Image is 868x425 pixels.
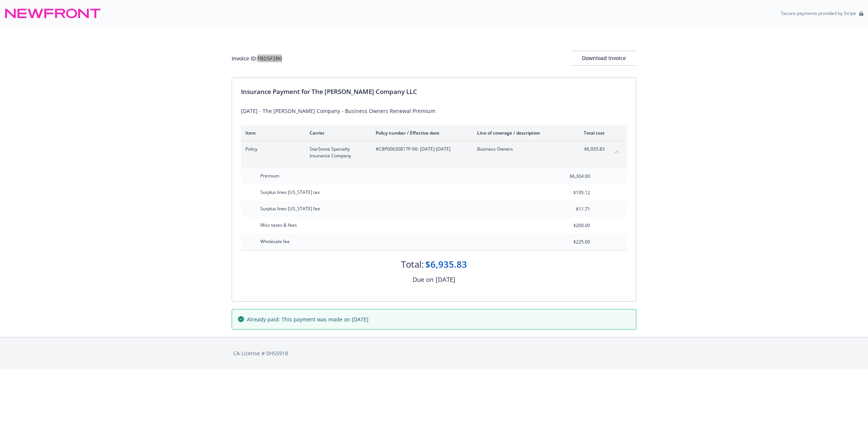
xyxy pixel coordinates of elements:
[260,173,279,179] span: Premium
[546,204,595,215] input: 0.00
[571,51,636,66] button: Download Invoice
[310,130,364,136] div: Carrier
[577,130,605,136] div: Total cost
[310,146,364,159] span: StarStone Specialty Insurance Company
[241,87,627,97] div: Insurance Payment for The [PERSON_NAME] Company LLC
[577,146,605,152] span: $6,935.83
[546,171,595,182] input: 0.00
[260,222,297,228] span: Misc taxes & fees
[546,220,595,231] input: 0.00
[425,258,467,271] div: $6,935.83
[376,130,465,136] div: Policy number / Effective date
[245,130,298,136] div: Item
[245,146,298,152] span: Policy
[233,349,635,357] div: CA License # 0H55918
[376,146,465,152] span: #CBP00630817P-00 - [DATE]-[DATE]
[477,146,565,152] span: Business Owners
[260,189,320,195] span: Surplus lines [US_STATE] tax
[611,146,623,158] button: collapse content
[247,315,369,323] span: Already paid: This payment was made on [DATE]
[241,107,627,115] div: [DATE] - The [PERSON_NAME] Company - Business Owners Renewal Premium
[260,238,290,245] span: Wholesale fee
[546,187,595,198] input: 0.00
[413,275,433,284] div: Due on
[546,236,595,248] input: 0.00
[401,258,424,271] div: Total:
[241,141,627,164] div: PolicyStarStone Specialty Insurance Company#CBP00630817P-00- [DATE]-[DATE]Business Owners$6,935.8...
[232,54,282,62] div: Invoice ID: FBD5F2B0
[436,275,455,284] div: [DATE]
[477,130,565,136] div: Line of coverage / description
[260,205,320,212] span: Surplus lines [US_STATE] fee
[781,10,856,16] p: Secure payments provided by Stripe
[571,51,636,65] div: Download Invoice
